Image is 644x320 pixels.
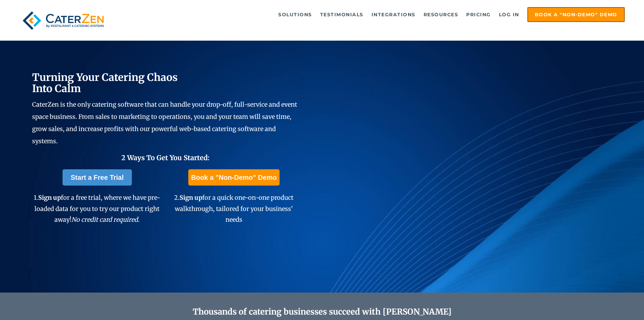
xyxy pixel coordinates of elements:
span: Sign up [38,194,61,201]
span: 1. for a free trial, where we have pre-loaded data for you to try our product right away! [34,194,160,223]
span: 2. for a quick one-on-one product walkthrough, tailored for your business' needs [174,194,293,223]
a: Log in [496,8,523,21]
a: Testimonials [317,8,367,21]
a: Pricing [463,8,494,21]
img: caterzen [19,7,107,34]
span: CaterZen is the only catering software that can handle your drop-off, full-service and event spac... [32,101,297,145]
span: Sign up [180,194,202,201]
div: Navigation Menu [123,7,625,22]
em: No credit card required. [71,216,140,223]
a: Solutions [275,8,315,21]
span: Turning Your Catering Chaos Into Calm [32,71,178,95]
a: Start a Free Trial [63,169,132,186]
h2: Thousands of catering businesses succeed with [PERSON_NAME] [65,307,580,317]
a: Book a "Non-Demo" Demo [527,7,625,22]
span: 2 Ways To Get You Started: [121,153,210,162]
a: Book a "Non-Demo" Demo [188,169,279,186]
a: Resources [420,8,462,21]
a: Integrations [368,8,419,21]
iframe: Help widget launcher [584,294,637,313]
